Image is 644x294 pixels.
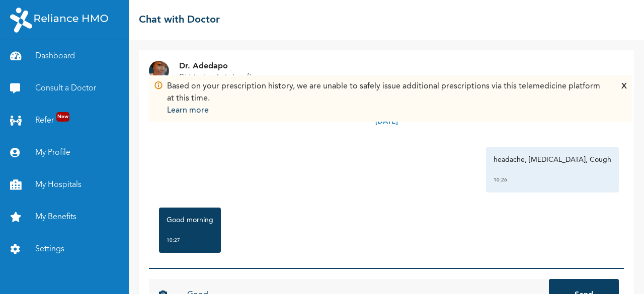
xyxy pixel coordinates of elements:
p: [DATE] [375,117,398,127]
h2: Chat with Doctor [139,13,220,28]
p: Learn more [167,105,606,117]
div: X [621,80,627,117]
u: Click to view doctor's profile [179,74,255,80]
img: Info [154,80,163,90]
div: 10:27 [167,235,213,245]
p: Dr. Adedapo [179,60,255,72]
span: New [56,112,69,122]
p: headache, [MEDICAL_DATA], Cough [494,155,611,165]
p: Good morning [167,215,213,225]
img: RelianceHMO's Logo [10,8,108,33]
div: 10:26 [494,175,611,185]
img: Dr. undefined` [149,61,169,81]
div: Based on your prescription history, we are unable to safely issue additional prescriptions via th... [167,80,606,117]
